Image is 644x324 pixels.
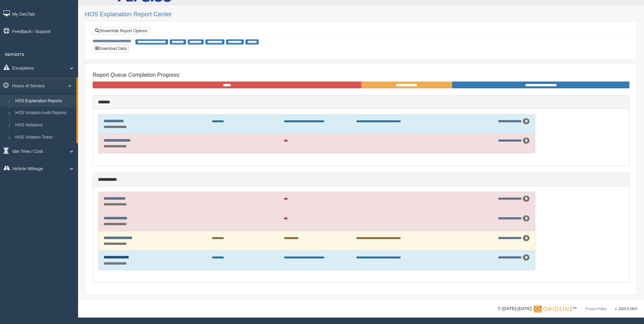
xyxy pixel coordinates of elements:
span: v. 2025.5.2403 [615,307,637,311]
a: HOS Violations [12,119,76,131]
div: © [DATE]-[DATE] - ™ [498,305,637,312]
h2: HOS Explanation Report Center [85,11,637,18]
a: Privacy Policy [585,307,606,311]
a: HOS Violation Audit Reports [12,107,76,119]
img: Gridline [534,306,572,312]
a: HOS Explanation Reports [12,95,76,107]
h4: Report Queue Completion Progress: [93,72,629,78]
button: Download Data [93,45,129,52]
a: HOS Violation Trend [12,131,76,144]
a: Show/Hide Report Options [93,27,149,35]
